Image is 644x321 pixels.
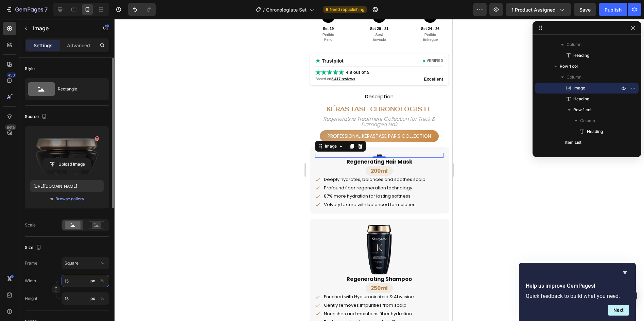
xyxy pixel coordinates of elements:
[3,3,51,16] button: 7
[58,81,99,97] div: Rectangle
[98,294,106,303] button: px
[25,58,49,62] strong: 2,417 reviews
[48,205,99,256] img: image_demo.jpg
[115,7,133,12] div: Set 24 - 26
[25,66,35,72] div: Style
[15,112,132,122] h2: Professional Kérastase Paris Collection
[266,6,307,13] span: Chronologiste Set
[573,96,589,102] span: Heading
[25,278,36,284] label: Width
[574,3,596,16] button: Save
[25,260,37,266] label: Frame
[506,3,571,16] button: 1 product assigned
[3,97,143,109] h2: Regenerative Treatment Collection for Thick & Damaged Hair
[43,158,91,170] button: Upload Image
[40,51,63,55] span: 4.8 out of 5
[18,292,108,298] p: Nourishes and maintains fiber hydration
[90,295,95,302] div: px
[263,6,265,13] span: /
[89,277,97,285] button: %
[25,243,43,252] div: Size
[45,5,48,14] p: 7
[573,85,585,91] span: Image
[30,180,104,192] input: https://example.com/image.jpg
[25,295,37,302] label: Height
[115,13,133,23] div: Pedido Entregue
[18,300,108,306] p: Restores natural shine and vitality
[9,58,49,62] span: Based on
[18,166,119,172] p: Profound fiber regeneration technology
[16,13,28,23] div: Pedido Feito
[16,39,37,44] span: Trustpilot
[34,42,53,49] p: Settings
[89,294,97,303] button: %
[33,24,91,32] p: Image
[90,278,95,284] div: px
[18,174,119,180] p: 87% more hydration for lasting softness
[55,196,85,202] button: Browse gallery
[17,124,32,130] div: Image
[587,128,603,135] span: Heading
[18,183,119,188] p: Velvety texture with balanced formulation
[18,284,108,289] p: Gently removes impurities from scalp
[18,275,108,281] p: Enriched with Hyaluronic Acid & Abyssine
[18,158,119,163] p: Deeply hydrates, balances and soothes scalp
[100,295,104,302] div: %
[306,19,452,321] iframe: Design area
[98,277,106,285] button: px
[526,293,629,299] p: Quick feedback to build what you need.
[511,6,556,13] span: 1 product assigned
[565,139,581,146] span: Item List
[605,6,622,13] div: Publish
[71,134,76,139] img: image_demo.jpg
[120,40,137,44] span: VERIFIED
[20,86,126,94] span: Kérastase Chronologiste
[62,275,109,287] input: px%
[526,268,629,316] div: Help us improve GemPages!
[16,7,28,12] div: Set 19
[50,195,54,203] span: or
[100,278,104,284] div: %
[64,13,82,23] div: Será Enviado
[67,42,90,49] p: Advanced
[580,117,595,124] span: Column
[573,106,591,113] span: Row 1 col
[62,292,109,305] input: px%
[599,3,627,16] button: Publish
[55,196,84,202] div: Browse gallery
[573,52,589,59] span: Heading
[25,112,48,121] div: Source
[621,268,629,276] button: Hide survey
[65,260,79,266] span: Square
[5,124,16,130] div: Beta
[579,7,591,13] span: Save
[330,6,364,13] span: Need republishing
[60,148,86,156] h2: 200ml
[64,7,82,12] div: Set 20 - 21
[608,305,629,316] button: Next question
[526,282,629,290] h2: Help us improve GemPages!
[118,58,137,62] span: Excellent
[567,41,581,48] span: Column
[25,222,36,228] div: Scale
[567,74,581,81] span: Column
[62,257,109,269] button: Square
[128,3,156,16] div: Undo/Redo
[9,139,137,147] h2: Regenerating Hair Mask
[3,73,143,82] h2: Description
[9,39,14,45] span: ★
[560,63,578,70] span: Row 1 col
[6,72,16,78] div: 450
[9,256,137,264] h2: Regenerating Shampoo
[60,265,86,273] h2: 250ml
